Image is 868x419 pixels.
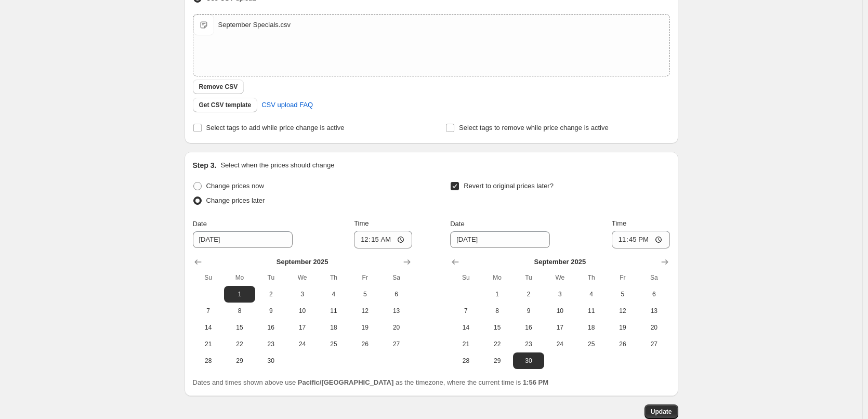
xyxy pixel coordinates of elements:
span: 21 [197,340,220,348]
button: Friday September 26 2025 [349,336,380,352]
button: Sunday September 14 2025 [193,319,224,336]
button: Wednesday September 10 2025 [544,303,575,319]
span: 5 [611,290,634,298]
button: Monday September 29 2025 [482,352,513,369]
th: Thursday [575,269,607,286]
span: 30 [517,357,540,365]
button: Wednesday September 24 2025 [286,336,318,352]
span: 25 [322,340,345,348]
span: 10 [291,307,313,315]
span: Sa [385,273,407,282]
span: Time [612,219,626,227]
span: 5 [353,290,376,298]
span: We [548,273,571,282]
button: Show previous month, August 2025 [448,255,463,269]
th: Monday [482,269,513,286]
button: Saturday September 27 2025 [380,336,412,352]
span: 17 [291,323,313,332]
button: Show previous month, August 2025 [191,255,205,269]
button: Thursday September 25 2025 [575,336,607,352]
span: 6 [642,290,665,298]
div: September Specials.csv [218,20,291,30]
button: Thursday September 18 2025 [318,319,349,336]
input: 8/22/2025 [193,231,293,248]
button: Sunday September 7 2025 [193,303,224,319]
button: Sunday September 28 2025 [450,352,481,369]
span: 29 [486,357,509,365]
span: Th [322,273,345,282]
span: Fr [611,273,634,282]
span: 17 [548,323,571,332]
button: Wednesday September 3 2025 [286,286,318,303]
span: 24 [548,340,571,348]
button: Monday September 15 2025 [224,319,255,336]
span: 24 [291,340,313,348]
span: 10 [548,307,571,315]
button: Saturday September 6 2025 [638,286,669,303]
span: Revert to original prices later? [464,182,554,190]
span: Select tags to add while price change is active [206,124,345,132]
input: 12:00 [612,231,670,248]
span: 1 [486,290,509,298]
button: Thursday September 4 2025 [575,286,607,303]
span: We [291,273,313,282]
span: 12 [353,307,376,315]
span: 11 [580,307,602,315]
button: Wednesday September 10 2025 [286,303,318,319]
button: Remove CSV [193,80,244,94]
span: 20 [642,323,665,332]
button: Friday September 12 2025 [607,303,638,319]
span: 27 [385,340,407,348]
button: Wednesday September 17 2025 [286,319,318,336]
span: 7 [197,307,220,315]
span: Mo [486,273,509,282]
button: Tuesday September 9 2025 [255,303,286,319]
span: 1 [228,290,251,298]
th: Sunday [193,269,224,286]
button: Thursday September 4 2025 [318,286,349,303]
span: Update [651,408,672,416]
span: Tu [517,273,540,282]
span: 20 [385,323,407,332]
span: Tu [259,273,282,282]
span: 12 [611,307,634,315]
th: Wednesday [544,269,575,286]
th: Monday [224,269,255,286]
button: Wednesday September 3 2025 [544,286,575,303]
button: Friday September 26 2025 [607,336,638,352]
th: Saturday [380,269,412,286]
span: 2 [517,290,540,298]
button: Sunday September 21 2025 [193,336,224,352]
span: Date [193,220,207,228]
span: Su [454,273,477,282]
button: Thursday September 18 2025 [575,319,607,336]
th: Friday [349,269,380,286]
button: Monday September 29 2025 [224,352,255,369]
span: 30 [259,357,282,365]
button: Thursday September 11 2025 [575,303,607,319]
button: Saturday September 13 2025 [380,303,412,319]
th: Sunday [450,269,481,286]
button: Monday September 8 2025 [224,303,255,319]
span: 3 [548,290,571,298]
span: Fr [353,273,376,282]
span: 8 [486,307,509,315]
button: Monday September 22 2025 [224,336,255,352]
button: Thursday September 25 2025 [318,336,349,352]
b: 1:56 PM [523,378,548,386]
button: Saturday September 6 2025 [380,286,412,303]
span: 13 [642,307,665,315]
th: Tuesday [513,269,544,286]
span: 14 [454,323,477,332]
button: Monday September 22 2025 [482,336,513,352]
button: Saturday September 20 2025 [638,319,669,336]
span: 28 [454,357,477,365]
button: Tuesday September 2 2025 [255,286,286,303]
button: Wednesday September 24 2025 [544,336,575,352]
span: 23 [259,340,282,348]
button: Sunday September 14 2025 [450,319,481,336]
span: Time [354,219,369,227]
button: Monday September 15 2025 [482,319,513,336]
button: Friday September 19 2025 [349,319,380,336]
span: Mo [228,273,251,282]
